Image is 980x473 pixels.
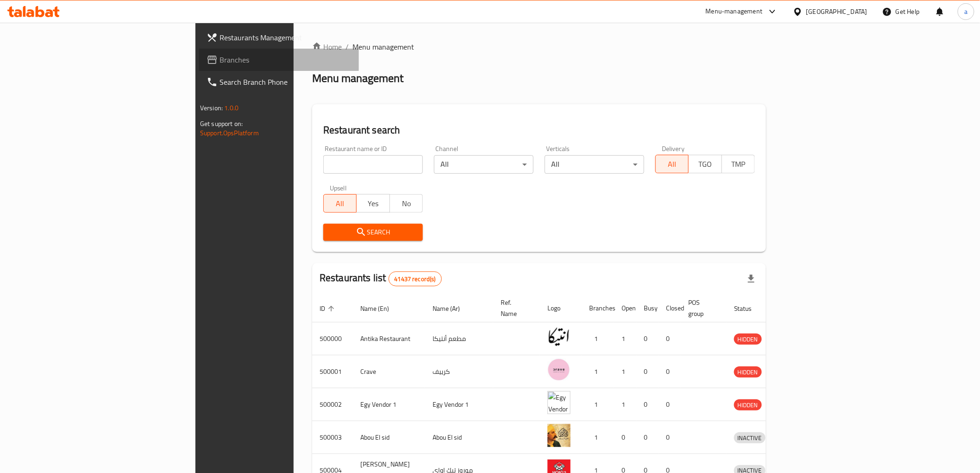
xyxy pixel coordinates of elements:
[199,26,359,49] a: Restaurants Management
[582,388,614,421] td: 1
[659,355,681,388] td: 0
[389,271,442,286] div: Total records count
[353,421,425,454] td: Abou El sid
[582,322,614,355] td: 1
[662,145,685,152] label: Delivery
[353,355,425,388] td: Crave
[545,155,644,174] div: All
[425,388,493,421] td: Egy Vendor 1
[360,303,401,314] span: Name (En)
[734,400,762,410] span: HIDDEN
[352,41,414,52] span: Menu management
[734,367,762,378] span: HIDDEN
[636,322,659,355] td: 0
[199,49,359,71] a: Branches
[331,227,415,238] span: Search
[323,123,755,137] h2: Restaurant search
[320,303,337,314] span: ID
[433,303,472,314] span: Name (Ar)
[200,118,243,130] span: Get support on:
[734,303,764,314] span: Status
[740,268,762,290] div: Export file
[394,197,419,210] span: No
[330,185,347,191] label: Upsell
[734,399,762,410] div: HIDDEN
[636,388,659,421] td: 0
[659,388,681,421] td: 0
[547,391,571,414] img: Egy Vendor 1
[706,6,763,17] div: Menu-management
[356,194,389,213] button: Yes
[547,358,571,381] img: Crave
[582,294,614,322] th: Branches
[688,297,716,319] span: POS group
[425,355,493,388] td: كرييف
[353,322,425,355] td: Antika Restaurant
[547,325,571,348] img: Antika Restaurant
[655,155,689,173] button: All
[323,155,423,174] input: Search for restaurant name or ID..
[614,388,636,421] td: 1
[726,158,751,171] span: TMP
[323,224,423,241] button: Search
[501,297,529,319] span: Ref. Name
[734,433,766,443] span: INACTIVE
[327,197,353,210] span: All
[660,158,685,171] span: All
[582,355,614,388] td: 1
[224,102,239,114] span: 1.0.0
[614,294,636,322] th: Open
[425,322,493,355] td: مطعم أنتيكا
[659,421,681,454] td: 0
[220,32,352,43] span: Restaurants Management
[353,388,425,421] td: Egy Vendor 1
[692,158,718,171] span: TGO
[320,271,442,286] h2: Restaurants list
[200,102,223,114] span: Version:
[323,194,357,213] button: All
[734,334,762,345] div: HIDDEN
[220,76,352,88] span: Search Branch Phone
[636,355,659,388] td: 0
[389,194,423,213] button: No
[434,155,534,174] div: All
[199,71,359,93] a: Search Branch Phone
[688,155,722,173] button: TGO
[360,197,386,210] span: Yes
[636,421,659,454] td: 0
[614,322,636,355] td: 1
[540,294,582,322] th: Logo
[614,355,636,388] td: 1
[312,41,766,52] nav: breadcrumb
[200,127,259,139] a: Support.OpsPlatform
[636,294,659,322] th: Busy
[547,424,571,447] img: Abou El sid
[659,322,681,355] td: 0
[614,421,636,454] td: 0
[582,421,614,454] td: 1
[425,421,493,454] td: Abou El sid
[734,334,762,345] span: HIDDEN
[722,155,755,173] button: TMP
[806,6,867,17] div: [GEOGRAPHIC_DATA]
[964,6,967,17] span: a
[389,275,441,284] span: 41437 record(s)
[659,294,681,322] th: Closed
[220,54,352,65] span: Branches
